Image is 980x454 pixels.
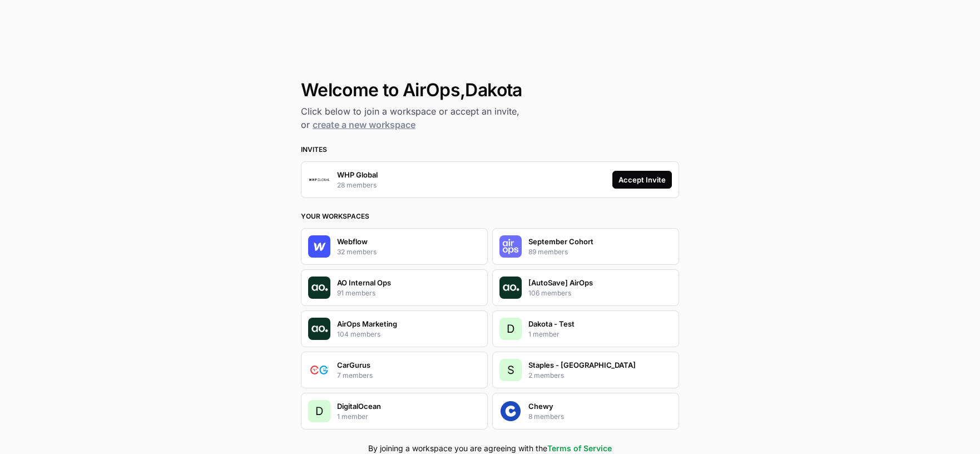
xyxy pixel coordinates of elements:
span: S [507,362,514,378]
button: Company LogoAirOps Marketing104 members [301,310,488,347]
p: DigitalOcean [337,401,381,412]
p: Dakota - Test [528,318,575,329]
h2: Click below to join a workspace or accept an invite, or [301,105,679,131]
div: By joining a workspace you are agreeing with the [301,443,679,454]
h3: Your Workspaces [301,211,679,221]
h3: Invites [301,145,679,155]
p: 106 members [528,288,571,298]
img: Company Logo [308,359,330,381]
p: 104 members [337,329,380,339]
a: Terms of Service [547,443,612,453]
p: Webflow [337,236,368,247]
img: Company Logo [499,277,522,299]
img: Company Logo [308,169,330,191]
button: DDigitalOcean1 member [301,393,488,430]
p: Staples - [GEOGRAPHIC_DATA] [528,359,636,371]
img: Company Logo [499,235,522,258]
button: Company LogoWebflow32 members [301,228,488,265]
button: Company LogoCarGurus7 members [301,352,488,388]
p: 1 member [528,329,560,339]
p: 2 members [528,371,564,381]
p: 32 members [337,247,377,257]
p: AO Internal Ops [337,277,391,288]
button: SStaples - [GEOGRAPHIC_DATA]2 members [492,352,679,388]
p: September Cohort [528,236,593,247]
button: DDakota - Test1 member [492,310,679,347]
img: Company Logo [308,318,330,340]
div: Accept Invite [618,174,666,185]
p: WHP Global [337,169,378,180]
p: [AutoSave] AirOps [528,277,593,288]
img: Company Logo [308,277,330,299]
button: Company Logo[AutoSave] AirOps106 members [492,269,679,306]
a: create a new workspace [313,119,415,130]
button: Company LogoChewy8 members [492,393,679,430]
img: Company Logo [308,235,330,258]
p: Chewy [528,401,553,412]
p: 1 member [337,412,368,422]
button: Accept Invite [612,171,672,189]
p: 89 members [528,247,568,257]
p: CarGurus [337,359,370,371]
span: D [315,403,323,419]
button: Company LogoSeptember Cohort89 members [492,228,679,265]
h1: Welcome to AirOps, Dakota [301,80,679,100]
p: 7 members [337,371,373,381]
img: Company Logo [499,400,522,422]
p: 91 members [337,288,375,298]
button: Company LogoAO Internal Ops91 members [301,269,488,306]
p: AirOps Marketing [337,318,397,329]
p: 8 members [528,412,564,422]
span: D [507,321,514,337]
p: 28 members [337,180,377,190]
